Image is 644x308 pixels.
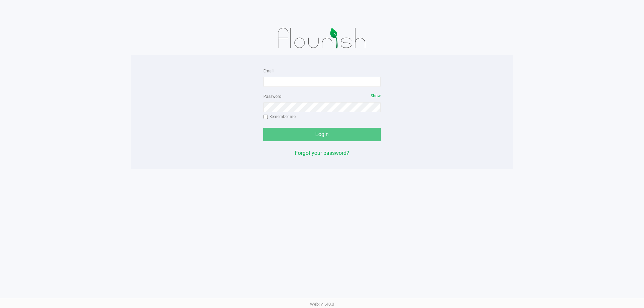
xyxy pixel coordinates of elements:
span: Show [371,94,381,98]
button: Forgot your password? [295,149,349,157]
label: Remember me [263,114,296,120]
label: Email [263,68,274,74]
span: Web: v1.40.0 [310,302,334,307]
input: Remember me [263,115,268,119]
label: Password [263,94,281,100]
